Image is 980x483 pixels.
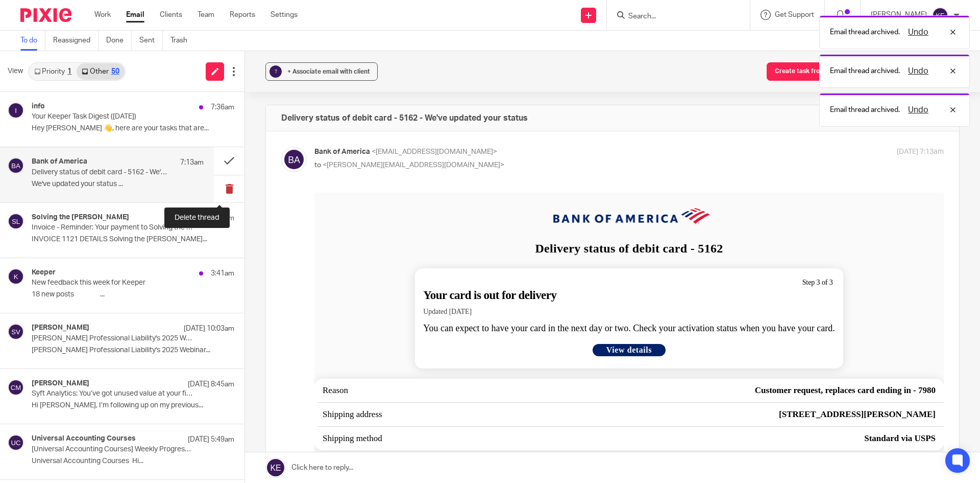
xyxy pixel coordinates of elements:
img: svg%3E [8,213,24,229]
p: [DATE] 10:03am [184,324,234,334]
p: Email thread archived. [830,66,900,76]
h4: info [32,102,45,111]
a: Standard via USPS [550,241,621,250]
p: 7:36am [211,102,234,112]
a: Settings [271,10,298,20]
div: ? [269,65,282,78]
p: [DATE] 5:49am [188,434,234,445]
td: Want to receive updates via the app? and turn on Status Tracker notifications in under General. [80,268,572,318]
td: Bank of America, N.A. Member FDIC. [259,388,370,396]
a: Delivery status of debit card - 5162 [220,49,408,62]
p: Hi [PERSON_NAME], I’m following up on my previous... [32,401,234,410]
a: Sent [139,31,163,51]
img: svg%3E [8,157,24,174]
img: svg%3E [8,379,24,396]
a: View details [284,154,345,161]
a: Done [106,31,132,51]
p: 3:41am [211,268,234,279]
p: [DATE] 8:45am [188,379,234,389]
a: Priority1 [29,63,77,80]
a: Other50 [77,63,124,80]
button: ? + Associate email with client [265,62,378,81]
h4: Delivery status of debit card - 5162 - We've updated your status [281,113,528,123]
h4: Universal Accounting Courses [32,434,136,443]
span: View [8,66,23,77]
td: Updated [DATE] [101,115,528,130]
span: Bank of America [314,148,370,155]
td: You can expect to have your card in the next day or two. Check your activation status when you ha... [101,130,528,151]
p: Universal Accounting Courses Hi... [32,457,234,466]
div: 1 [67,68,71,75]
p: 7:13am [180,157,204,168]
a: Privacy Notice [247,374,289,382]
img: svg%3E [8,434,24,451]
p: [PERSON_NAME] Professional Liability's 2025 Webinar... [32,346,234,355]
p: [Universal Accounting Courses] Weekly Progress Reminder [32,445,194,454]
p: New feedback this week for Keeper [32,279,194,287]
p: 18 new posts ‌ ‌ ‌ ‌ ‌ ‌ ‌ ‌ ‌ ‌ ‌ ‌ ‌ ‌ ‌ ‌ ‌... [32,290,234,299]
td: Step 3 of 3 [101,76,528,97]
img: Pixie [20,8,71,22]
h4: Bank of America [32,157,87,166]
p: Email thread archived. [830,105,900,115]
h4: [PERSON_NAME] [32,324,89,332]
h4: [PERSON_NAME] [32,379,89,388]
td: Your card is out for delivery [101,97,528,115]
span: <[PERSON_NAME][EMAIL_ADDRESS][DOMAIN_NAME]> [323,162,504,169]
p: INVOICE 1121 DETAILS Solving the [PERSON_NAME]... [32,235,234,244]
h4: Solving the [PERSON_NAME] [32,213,129,222]
p: Invoice - Reminder: Your payment to Solving the [PERSON_NAME] is due [32,223,194,232]
span: <[EMAIL_ADDRESS][DOMAIN_NAME]> [372,148,497,155]
a: Reports [230,10,255,20]
div: 50 [111,68,119,75]
a: Equal Housing Lender [309,374,383,382]
img: desktop_icon_equalhousing.png [375,375,383,380]
img: svg%3E [8,268,24,285]
p: Delivery status of debit card - 5162 - We've updated your status [32,168,169,177]
p: Hey [PERSON_NAME] 👋, here are your tasks that are... [32,124,234,133]
button: Undo [905,104,932,116]
p: Syft Analytics: You’ve got unused value at your fingertips… [32,389,194,398]
a: Work [94,10,111,20]
span: to [314,162,321,169]
a: Download the latest app, [214,288,305,298]
p: 5:41am [211,213,234,223]
a: Team [198,10,214,20]
p: Email thread archived. [830,27,900,37]
a: Customer request, replaces card ending in - 7980 [440,193,621,202]
p: Your Keeper Task Digest ([DATE]) [32,112,194,121]
td: © 2025 Bank of America Corporation. [260,397,370,416]
img: svg%3E [932,7,948,24]
img: Bank of America. [239,15,396,31]
img: svg%3E [8,324,24,340]
img: svg%3E [281,147,307,172]
a: Alert Settings [460,288,511,298]
a: Clients [160,10,182,20]
td: We'll never ask for your personal information such as SSN or ATM PIN in email messages. If you ge... [28,338,601,361]
td: Please don't reply to this automatically generated service email. [28,361,601,373]
button: Undo [905,65,932,77]
a: [STREET_ADDRESS][PERSON_NAME] [464,217,621,226]
p: We've updated your status ... [32,180,204,189]
a: Reassigned [53,31,99,51]
img: svg%3E [8,102,24,119]
a: Email [126,10,144,20]
a: Trash [170,31,195,51]
button: Undo [905,26,932,38]
h4: Keeper [32,268,56,277]
a: To do [20,31,45,51]
p: [DATE] 7:13am [897,147,944,157]
p: [PERSON_NAME] Professional Liability's 2025 Webinar Series (1 CPE) [32,334,194,343]
span: + Associate email with client [287,68,370,75]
